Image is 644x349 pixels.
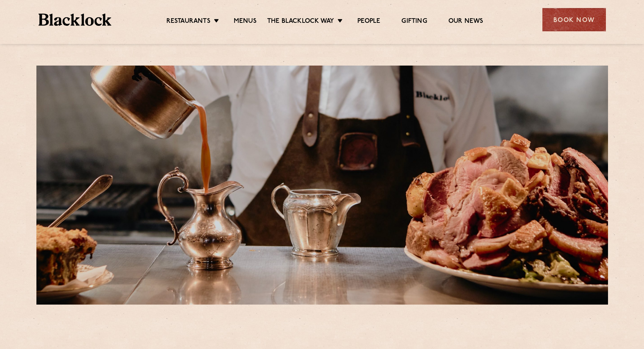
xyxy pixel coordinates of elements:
[39,14,112,26] img: BL_Textured_Logo-footer-cropped.svg
[448,17,484,27] a: Our News
[234,17,257,27] a: Menus
[542,8,606,31] div: Book Now
[166,17,210,27] a: Restaurants
[357,17,380,27] a: People
[267,17,334,27] a: The Blacklock Way
[401,17,427,27] a: Gifting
